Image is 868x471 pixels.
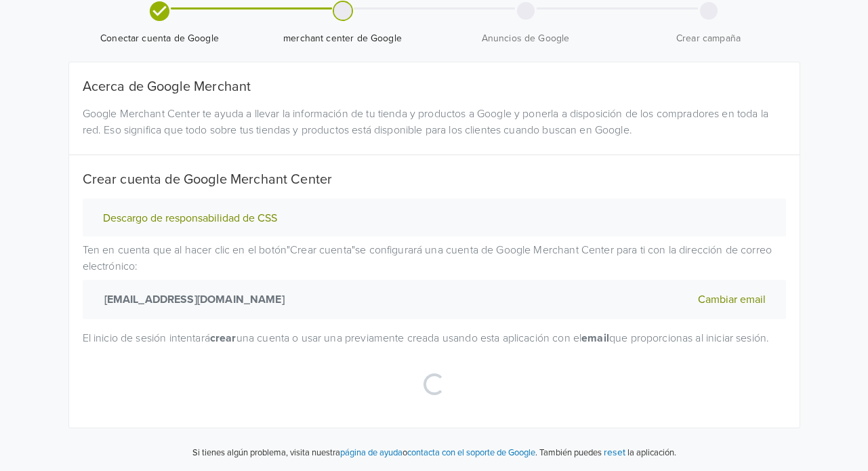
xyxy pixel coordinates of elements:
span: merchant center de Google [257,32,429,45]
p: También puedes la aplicación. [537,445,676,460]
h5: Crear cuenta de Google Merchant Center [83,171,786,188]
button: Cambiar email [694,291,770,308]
p: Si tienes algún problema, visita nuestra o . [192,447,537,460]
span: Conectar cuenta de Google [74,32,246,45]
p: Ten en cuenta que al hacer clic en el botón " Crear cuenta " se configurará una cuenta de Google ... [83,242,786,319]
button: Descargo de responsabilidad de CSS [99,211,281,226]
div: Google Merchant Center te ayuda a llevar la información de tu tienda y productos a Google y poner... [73,106,796,138]
span: Anuncios de Google [440,32,612,45]
a: contacta con el soporte de Google [407,447,535,458]
strong: email [581,331,609,345]
h5: Acerca de Google Merchant [83,79,786,95]
button: reset [604,445,625,460]
a: página de ayuda [340,447,402,458]
span: Crear campaña [623,32,795,45]
strong: crear [210,331,236,345]
strong: [EMAIL_ADDRESS][DOMAIN_NAME] [99,291,285,308]
p: El inicio de sesión intentará una cuenta o usar una previamente creada usando esta aplicación con... [83,330,786,346]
